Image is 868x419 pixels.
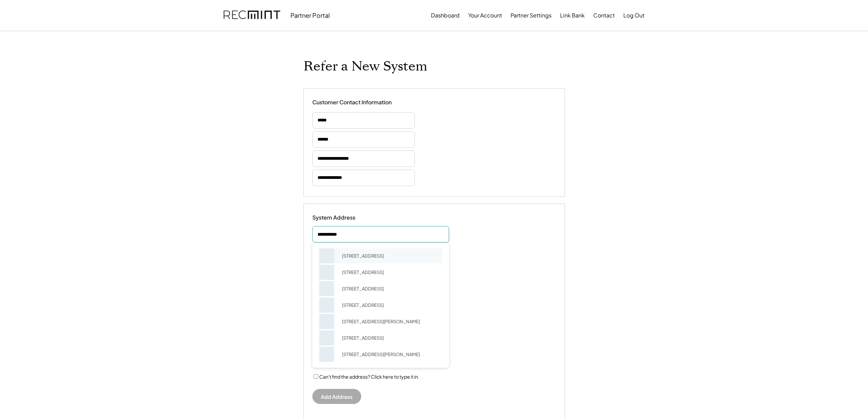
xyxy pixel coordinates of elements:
div: [STREET_ADDRESS] [338,300,442,310]
div: Partner Portal [290,11,330,19]
button: Link Bank [560,9,585,22]
button: Add Address [312,389,361,404]
h1: Refer a New System [303,58,427,75]
div: System Address [312,214,381,221]
div: [STREET_ADDRESS] [338,284,442,293]
label: Can't find the address? Click here to type it in. [319,374,419,380]
img: recmint-logotype%403x.png [223,4,280,27]
div: [STREET_ADDRESS][PERSON_NAME] [338,350,442,359]
button: Contact [593,9,615,22]
button: Dashboard [431,9,460,22]
div: [STREET_ADDRESS] [338,267,442,277]
div: [STREET_ADDRESS] [338,333,442,343]
button: Your Account [468,9,502,22]
div: Customer Contact Information [312,99,392,106]
button: Log Out [623,9,645,22]
div: [STREET_ADDRESS] [338,251,442,261]
div: [STREET_ADDRESS][PERSON_NAME] [338,317,442,326]
button: Partner Settings [511,9,552,22]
